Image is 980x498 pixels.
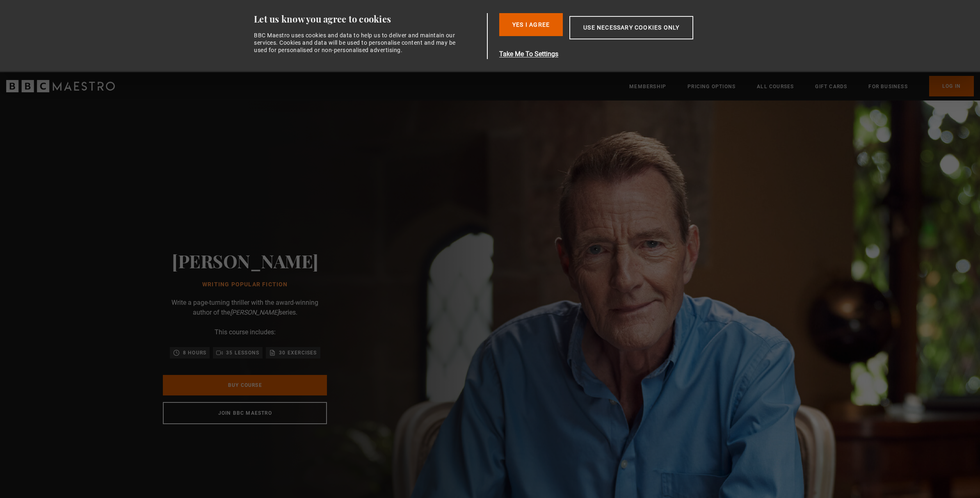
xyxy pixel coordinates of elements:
[163,298,327,318] p: Write a page-turning thriller with the award-winning author of the series.
[254,13,484,25] div: Let us know you agree to cookies
[499,49,732,59] button: Take Me To Settings
[254,32,461,54] div: BBC Maestro uses cookies and data to help us to deliver and maintain our services. Cookies and da...
[929,76,974,96] a: Log In
[230,308,279,316] i: [PERSON_NAME]
[279,349,317,357] p: 30 exercises
[172,281,318,288] h1: Writing Popular Fiction
[6,80,115,92] svg: BBC Maestro
[569,16,693,39] button: Use necessary cookies only
[757,82,794,91] a: All Courses
[163,402,327,424] a: Join BBC Maestro
[163,375,327,395] a: Buy Course
[183,349,206,357] p: 8 hours
[499,13,563,36] button: Yes I Agree
[172,250,318,271] h2: [PERSON_NAME]
[688,82,736,91] a: Pricing Options
[815,82,847,91] a: Gift Cards
[629,76,974,96] nav: Primary
[629,82,666,91] a: Membership
[215,327,276,337] p: This course includes:
[868,82,907,91] a: For business
[226,349,259,357] p: 35 lessons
